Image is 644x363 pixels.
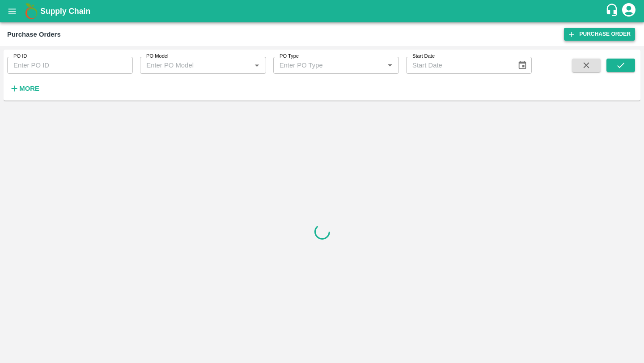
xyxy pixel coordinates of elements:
[22,2,40,20] img: logo
[40,5,605,17] a: Supply Chain
[384,59,396,71] button: Open
[251,59,263,71] button: Open
[621,2,637,21] div: account of current user
[514,57,531,74] button: Choose date
[605,3,621,19] div: customer-support
[143,59,248,71] input: Enter PO Model
[146,53,169,60] label: PO Model
[19,85,39,92] strong: More
[280,53,299,60] label: PO Type
[2,1,22,21] button: open drawer
[13,53,27,60] label: PO ID
[406,57,510,74] input: Start Date
[7,57,133,74] input: Enter PO ID
[40,7,90,16] b: Supply Chain
[7,29,61,40] div: Purchase Orders
[276,59,381,71] input: Enter PO Type
[564,28,635,41] a: Purchase Order
[7,81,42,96] button: More
[412,53,435,60] label: Start Date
